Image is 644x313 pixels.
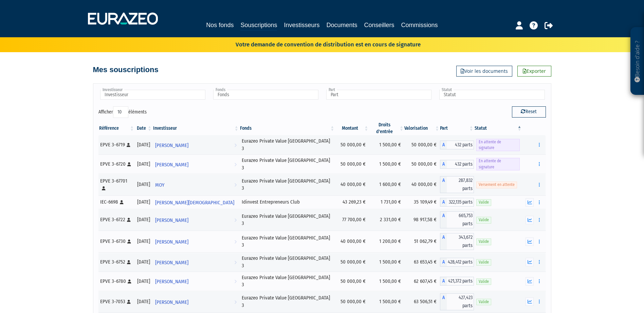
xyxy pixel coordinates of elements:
a: [PERSON_NAME] [152,213,239,227]
span: En attente de signature [476,139,520,151]
span: 343,672 parts [447,233,474,250]
div: [DATE] [137,141,150,148]
th: Date: activer pour trier la colonne par ordre croissant [135,122,152,135]
td: 1 200,00 € [369,231,404,252]
span: A [440,293,447,310]
td: 51 062,79 € [404,231,440,252]
a: Exporter [517,66,551,77]
div: [DATE] [137,181,150,188]
a: Conseillers [364,20,394,30]
div: A - Eurazeo Private Value Europe 3 [440,211,474,228]
a: [PERSON_NAME] [152,274,239,288]
span: Valide [476,217,491,223]
p: Besoin d'aide ? [633,31,641,92]
span: [PERSON_NAME][DEMOGRAPHIC_DATA] [155,196,234,209]
span: Valide [476,199,491,206]
span: A [440,258,447,267]
td: 50 000,00 € [404,154,440,174]
span: 427,423 parts [447,293,474,310]
div: Eurazeo Private Value [GEOGRAPHIC_DATA] 3 [242,274,333,289]
span: Valide [476,259,491,266]
span: 421,372 parts [447,277,474,286]
th: Fonds: activer pour trier la colonne par ordre croissant [239,122,335,135]
span: A [440,176,447,193]
td: 50 000,00 € [335,272,369,291]
p: Votre demande de convention de distribution est en cours de signature [216,39,421,49]
div: A - Eurazeo Private Value Europe 3 [440,277,474,286]
td: 1 500,00 € [369,135,404,154]
div: EPVE 3-6752 [100,258,132,266]
a: Souscriptions [240,20,277,31]
div: [DATE] [137,199,150,206]
span: [PERSON_NAME] [155,275,188,288]
div: A - Eurazeo Private Value Europe 3 [440,258,474,267]
span: 428,412 parts [447,258,474,267]
span: A [440,211,447,228]
th: Valorisation: activer pour trier la colonne par ordre croissant [404,122,440,135]
span: 287,832 parts [447,176,474,193]
div: EPVE 3-6722 [100,216,132,223]
span: En attente de signature [476,158,520,170]
div: EPVE 3-7053 [100,298,132,305]
div: IEC-6698 [100,199,132,206]
div: Eurazeo Private Value [GEOGRAPHIC_DATA] 3 [242,157,333,171]
span: A [440,160,447,169]
i: [Français] Personne physique [127,239,131,244]
span: A [440,141,447,149]
th: Statut : activer pour trier la colonne par ordre d&eacute;croissant [474,122,522,135]
td: 1 500,00 € [369,154,404,174]
div: A - Idinvest Entrepreneurs Club [440,198,474,207]
i: [Français] Personne physique [128,279,131,284]
div: [DATE] [137,216,150,223]
div: Eurazeo Private Value [GEOGRAPHIC_DATA] 3 [242,138,333,152]
a: [PERSON_NAME] [152,295,239,309]
td: 40 000,00 € [335,174,369,195]
span: Valide [476,238,491,245]
span: Valide [476,278,491,285]
a: MOY [152,178,239,191]
i: [Français] Personne physique [127,218,131,222]
div: [DATE] [137,238,150,245]
i: [Français] Personne physique [127,260,131,264]
td: 50 000,00 € [335,291,369,313]
span: 432 parts [447,160,474,169]
span: Valide [476,299,491,305]
div: Eurazeo Private Value [GEOGRAPHIC_DATA] 3 [242,178,333,192]
select: Afficheréléments [113,106,128,118]
i: Voir l'investisseur [234,179,237,191]
div: Eurazeo Private Value [GEOGRAPHIC_DATA] 3 [242,234,333,249]
td: 62 607,45 € [404,272,440,291]
th: Investisseur: activer pour trier la colonne par ordre croissant [152,122,239,135]
a: Documents [327,20,357,30]
th: Montant: activer pour trier la colonne par ordre croissant [335,122,369,135]
a: [PERSON_NAME][DEMOGRAPHIC_DATA] [152,195,239,209]
i: Voir l'investisseur [234,256,237,269]
button: Reset [512,106,546,117]
img: 1732889491-logotype_eurazeo_blanc_rvb.png [88,13,158,25]
th: Référence : activer pour trier la colonne par ordre croissant [98,122,135,135]
i: [Français] Personne physique [127,300,131,304]
div: [DATE] [137,278,150,285]
a: [PERSON_NAME] [152,158,239,171]
a: Commissions [401,20,438,30]
span: Versement en attente [476,182,517,188]
div: [DATE] [137,298,150,305]
a: [PERSON_NAME] [152,138,239,152]
div: Eurazeo Private Value [GEOGRAPHIC_DATA] 3 [242,213,333,227]
span: [PERSON_NAME] [155,139,188,152]
span: A [440,277,447,286]
span: 432 parts [447,141,474,149]
div: EPVE 3-67701 [100,178,132,192]
div: [DATE] [137,258,150,266]
div: A - Eurazeo Private Value Europe 3 [440,160,474,169]
i: [Français] Personne physique [127,162,131,166]
i: [Français] Personne physique [127,143,130,147]
span: [PERSON_NAME] [155,256,188,269]
span: 665,753 parts [447,211,474,228]
div: Idinvest Entrepreneurs Club [242,199,333,206]
div: EPVE 3-6730 [100,238,132,245]
a: Nos fonds [206,20,234,30]
td: 1 500,00 € [369,272,404,291]
div: [DATE] [137,161,150,168]
i: Voir l'investisseur [234,236,237,248]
